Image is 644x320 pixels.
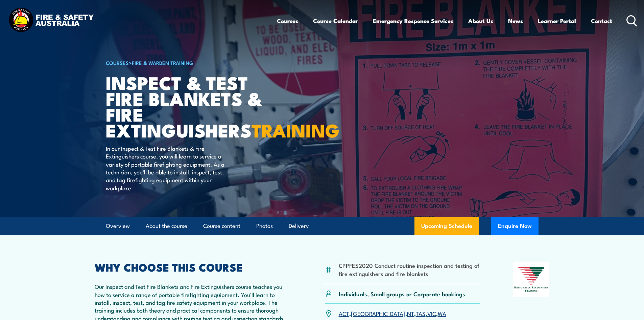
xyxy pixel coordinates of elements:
h1: Inspect & Test Fire Blankets & Fire Extinguishers [106,74,273,138]
a: [GEOGRAPHIC_DATA] [351,309,405,317]
a: Course Calendar [313,12,358,30]
a: About the course [146,217,187,235]
a: TAS [416,309,426,317]
a: Contact [591,12,612,30]
a: Delivery [289,217,309,235]
a: News [508,12,523,30]
a: About Us [468,12,493,30]
a: Courses [277,12,298,30]
a: Overview [106,217,130,235]
a: Photos [256,217,273,235]
h6: > [106,59,273,67]
a: Fire & Warden Training [132,59,193,66]
a: VIC [427,309,436,317]
a: COURSES [106,59,129,66]
p: In our Inspect & Test Fire Blankets & Fire Extinguishers course, you will learn to service a vari... [106,144,229,192]
img: Nationally Recognised Training logo. [513,262,550,297]
a: Learner Portal [538,12,576,30]
a: Course content [203,217,240,235]
a: Upcoming Schedule [414,217,479,235]
a: ACT [339,309,349,317]
h2: WHY CHOOSE THIS COURSE [95,262,292,272]
li: CPPFES2020 Conduct routine inspection and testing of fire extinguishers and fire blankets [339,261,480,277]
strong: TRAINING [252,115,339,144]
p: Individuals, Small groups or Corporate bookings [339,290,465,298]
p: , , , , , [339,310,446,317]
a: NT [407,309,414,317]
a: WA [438,309,446,317]
a: Emergency Response Services [373,12,453,30]
button: Enquire Now [491,217,539,235]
